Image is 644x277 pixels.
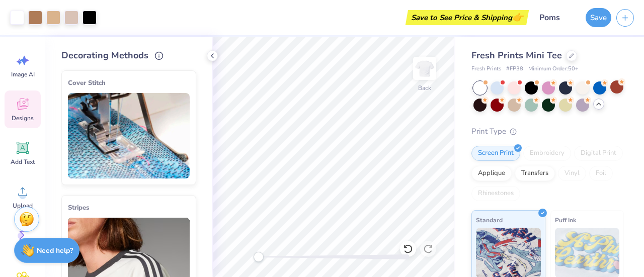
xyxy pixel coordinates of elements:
strong: Need help? [37,246,73,255]
div: Foil [589,166,613,181]
span: Upload [13,202,33,210]
span: Minimum Order: 50 + [528,65,579,73]
span: Puff Ink [555,215,576,225]
img: Cover Stitch [68,93,190,178]
span: Fresh Prints Mini Tee [471,49,562,61]
div: Applique [471,166,512,181]
div: Embroidery [523,146,571,161]
img: Back [415,58,435,78]
div: Decorating Methods [61,49,196,62]
span: # FP38 [506,65,523,73]
span: Image AI [11,70,35,78]
span: 👉 [512,11,523,23]
span: Designs [12,114,34,122]
div: Save to See Price & Shipping [408,10,526,25]
button: Save [586,8,611,27]
input: Untitled Design [531,8,581,28]
span: Fresh Prints [471,65,501,73]
div: Accessibility label [254,252,264,262]
span: Add Text [11,158,35,166]
div: Cover Stitch [68,77,190,89]
div: Back [418,83,431,93]
div: Stripes [68,202,190,214]
div: Vinyl [558,166,586,181]
div: Print Type [471,126,624,137]
div: Transfers [515,166,555,181]
div: Screen Print [471,146,520,161]
div: Rhinestones [471,186,520,201]
span: Standard [476,215,503,225]
div: Digital Print [574,146,623,161]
